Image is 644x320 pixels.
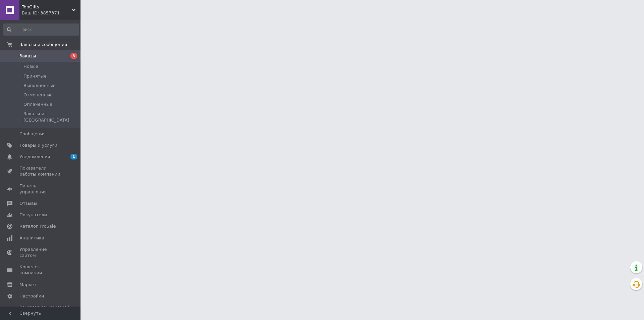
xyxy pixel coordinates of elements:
span: 3 [70,53,77,59]
span: 1 [70,154,77,159]
span: Настройки [19,293,44,299]
span: TopGifts [22,4,72,10]
span: Показатели работы компании [19,165,62,177]
span: Заказы [19,53,36,59]
span: Уведомления [19,154,50,160]
span: Заказы из [GEOGRAPHIC_DATA] [23,111,78,123]
div: Ваш ID: 3857371 [22,10,80,16]
span: Оплаченные [23,101,52,107]
input: Поиск [3,24,79,36]
span: Выполненные [23,83,56,89]
span: Отмененные [23,92,53,98]
span: Товары и услуги [19,142,57,148]
span: Заказы и сообщения [19,42,67,48]
span: Каталог ProSale [19,223,56,229]
span: Кошелек компании [19,264,62,276]
span: Принятые [23,73,47,79]
span: Маркет [19,282,37,288]
span: Аналитика [19,235,44,241]
span: Панель управления [19,183,62,195]
span: Сообщения [19,131,46,137]
span: Новые [23,63,38,70]
span: Покупатели [19,212,47,218]
span: Управление сайтом [19,246,62,259]
span: Отзывы [19,200,37,207]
